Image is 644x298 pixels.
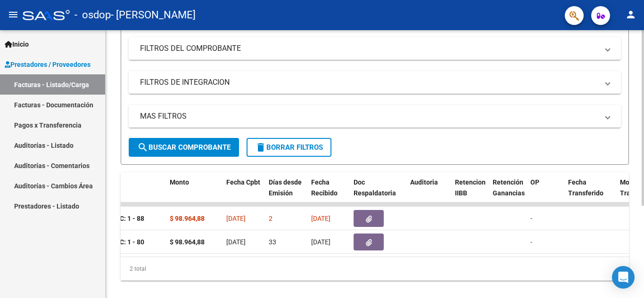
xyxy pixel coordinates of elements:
[530,178,539,186] span: OP
[311,178,338,197] span: Fecha Recibido
[406,172,451,214] datatable-header-cell: Auditoria
[311,238,330,246] span: [DATE]
[269,238,276,246] span: 33
[226,178,260,186] span: Fecha Cpbt
[223,172,265,214] datatable-header-cell: Fecha Cpbt
[350,172,406,214] datatable-header-cell: Doc Respaldatoria
[311,215,330,222] span: [DATE]
[140,77,598,88] mat-panel-title: FILTROS DE INTEGRACION
[121,257,629,281] div: 2 total
[307,172,350,214] datatable-header-cell: Fecha Recibido
[170,178,189,186] span: Monto
[129,37,621,60] mat-expansion-panel-header: FILTROS DEL COMPROBANTE
[74,5,111,25] span: - osdop
[8,9,19,20] mat-icon: menu
[530,215,532,222] span: -
[137,143,231,152] span: Buscar Comprobante
[140,43,598,54] mat-panel-title: FILTROS DEL COMPROBANTE
[5,59,91,70] span: Prestadores / Proveedores
[564,172,616,214] datatable-header-cell: Fecha Transferido
[247,138,331,157] button: Borrar Filtros
[140,111,598,121] mat-panel-title: MAS FILTROS
[255,142,266,153] mat-icon: delete
[354,178,396,197] span: Doc Respaldatoria
[111,5,196,25] span: - [PERSON_NAME]
[269,215,272,222] span: 2
[625,9,636,20] mat-icon: person
[170,238,205,246] strong: $ 98.964,88
[455,178,486,197] span: Retencion IIBB
[527,172,564,214] datatable-header-cell: OP
[5,39,29,49] span: Inicio
[166,172,223,214] datatable-header-cell: Monto
[226,238,246,246] span: [DATE]
[129,105,621,128] mat-expansion-panel-header: MAS FILTROS
[170,215,205,222] strong: $ 98.964,88
[612,266,635,289] div: Open Intercom Messenger
[269,178,302,197] span: Días desde Emisión
[489,172,527,214] datatable-header-cell: Retención Ganancias
[255,143,323,152] span: Borrar Filtros
[226,215,246,222] span: [DATE]
[137,142,149,153] mat-icon: search
[410,178,438,186] span: Auditoria
[451,172,489,214] datatable-header-cell: Retencion IIBB
[129,71,621,94] mat-expansion-panel-header: FILTROS DE INTEGRACION
[265,172,307,214] datatable-header-cell: Días desde Emisión
[568,178,603,197] span: Fecha Transferido
[530,238,532,246] span: -
[493,178,525,197] span: Retención Ganancias
[129,138,239,157] button: Buscar Comprobante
